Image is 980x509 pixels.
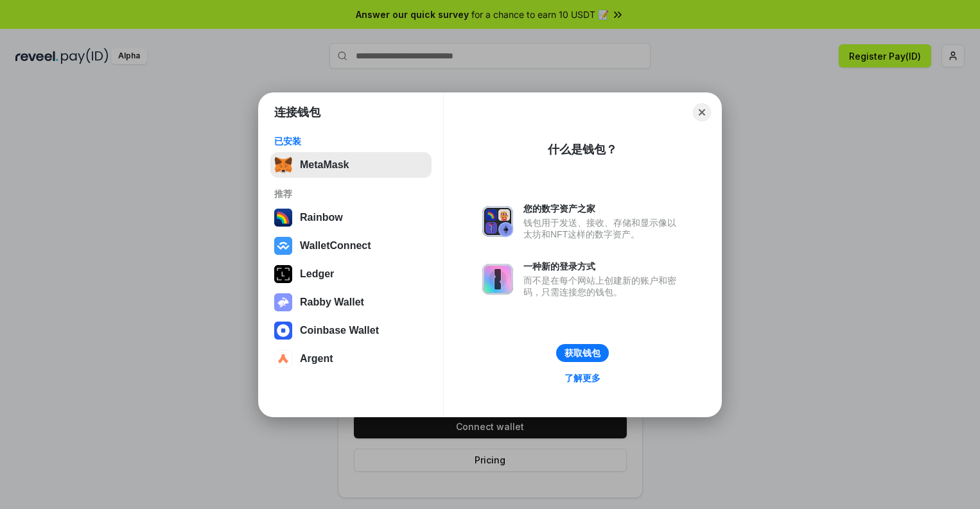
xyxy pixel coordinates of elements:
div: Coinbase Wallet [300,325,379,336]
img: svg+xml,%3Csvg%20xmlns%3D%22http%3A%2F%2Fwww.w3.org%2F2000%2Fsvg%22%20fill%3D%22none%22%20viewBox... [482,206,513,237]
div: 了解更多 [564,372,600,384]
button: MetaMask [270,152,432,178]
h1: 连接钱包 [274,105,320,120]
div: 而不是在每个网站上创建新的账户和密码，只需连接您的钱包。 [523,275,683,298]
div: Rainbow [300,212,343,223]
div: Ledger [300,268,334,280]
div: WalletConnect [300,240,371,252]
div: 推荐 [274,188,428,200]
button: WalletConnect [270,233,432,259]
button: Rabby Wallet [270,289,432,315]
img: svg+xml,%3Csvg%20width%3D%2228%22%20height%3D%2228%22%20viewBox%3D%220%200%2028%2028%22%20fill%3D... [274,350,292,368]
img: svg+xml,%3Csvg%20width%3D%2228%22%20height%3D%2228%22%20viewBox%3D%220%200%2028%2028%22%20fill%3D... [274,237,292,255]
div: 一种新的登录方式 [523,261,683,272]
img: svg+xml,%3Csvg%20xmlns%3D%22http%3A%2F%2Fwww.w3.org%2F2000%2Fsvg%22%20fill%3D%22none%22%20viewBox... [274,293,292,311]
a: 了解更多 [557,370,608,386]
div: MetaMask [300,159,349,171]
button: Coinbase Wallet [270,318,432,343]
img: svg+xml,%3Csvg%20width%3D%22120%22%20height%3D%22120%22%20viewBox%3D%220%200%20120%20120%22%20fil... [274,209,292,227]
div: 您的数字资产之家 [523,203,683,214]
button: 获取钱包 [556,344,609,362]
button: Ledger [270,261,432,287]
div: 已安装 [274,135,428,147]
div: Argent [300,353,333,365]
div: 获取钱包 [564,347,600,359]
img: svg+xml,%3Csvg%20width%3D%2228%22%20height%3D%2228%22%20viewBox%3D%220%200%2028%2028%22%20fill%3D... [274,322,292,340]
img: svg+xml,%3Csvg%20xmlns%3D%22http%3A%2F%2Fwww.w3.org%2F2000%2Fsvg%22%20fill%3D%22none%22%20viewBox... [482,264,513,295]
button: Argent [270,346,432,372]
img: svg+xml,%3Csvg%20xmlns%3D%22http%3A%2F%2Fwww.w3.org%2F2000%2Fsvg%22%20width%3D%2228%22%20height%3... [274,265,292,283]
div: 什么是钱包？ [548,142,617,157]
button: Rainbow [270,205,432,230]
div: Rabby Wallet [300,297,364,308]
button: Close [693,103,711,121]
div: 钱包用于发送、接收、存储和显示像以太坊和NFT这样的数字资产。 [523,217,683,240]
img: svg+xml,%3Csvg%20fill%3D%22none%22%20height%3D%2233%22%20viewBox%3D%220%200%2035%2033%22%20width%... [274,156,292,174]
